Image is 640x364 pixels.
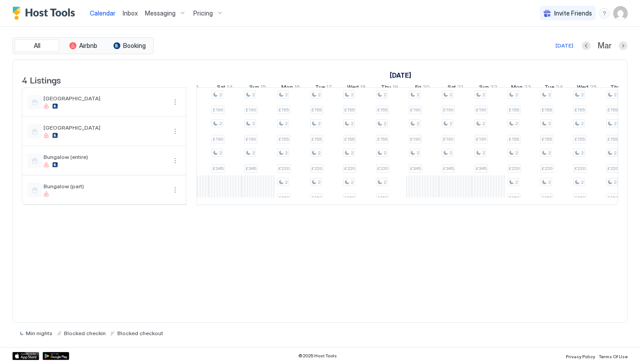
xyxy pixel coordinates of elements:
a: Host Tools Logo [12,7,79,20]
a: March 24, 2026 [542,82,565,95]
span: Min nights [26,330,52,336]
span: 2 [515,179,518,185]
span: Inbox [123,9,138,17]
a: March 21, 2026 [445,82,465,95]
span: 2 [449,150,452,156]
span: 2 [384,121,386,127]
span: £190 [443,107,453,113]
span: £160 [542,195,552,201]
span: 2 [548,179,551,185]
span: 2 [384,179,386,185]
a: March 16, 2026 [279,82,302,95]
a: March 14, 2026 [215,82,235,95]
span: Blocked checkout [117,330,163,336]
span: 24 [556,83,563,93]
span: 2 [318,150,320,156]
span: £160 [377,195,388,201]
span: Thu [610,83,620,93]
span: £220 [509,166,520,171]
span: 2 [252,92,255,98]
a: March 22, 2026 [477,82,500,95]
span: £155 [509,136,519,142]
a: March 15, 2026 [247,82,268,95]
span: £220 [608,166,618,171]
span: £345 [213,166,224,171]
div: tab-group [12,37,154,54]
span: 2 [285,121,288,127]
span: £155 [279,136,289,142]
span: £345 [476,166,487,171]
span: All [34,42,40,50]
div: menu [599,8,610,19]
a: March 26, 2026 [608,82,631,95]
span: 2 [285,150,288,156]
span: 18 [360,83,366,93]
span: 2 [482,92,485,98]
a: March 18, 2026 [345,82,368,95]
span: Bungalow (entire) [44,154,166,160]
span: Mon [511,83,523,93]
span: Terms Of Use [599,354,628,359]
span: 2 [515,92,518,98]
button: [DATE] [554,40,575,51]
span: Booking [123,42,146,50]
div: App Store [12,352,39,360]
button: Previous month [582,41,591,50]
span: 20 [423,83,430,93]
span: 2 [482,121,485,127]
span: 2 [219,121,222,127]
span: 2 [384,150,386,156]
span: 2 [449,92,452,98]
span: 2 [285,179,288,185]
span: 2 [482,150,485,156]
span: 2 [285,92,288,98]
span: Tue [544,83,554,93]
span: 2 [318,121,320,127]
span: Blocked checkin [64,330,106,336]
span: Pricing [193,9,213,17]
span: £155 [312,136,322,142]
span: £155 [279,107,289,113]
span: 2 [416,92,419,98]
div: User profile [613,6,628,20]
span: 2 [252,121,255,127]
span: £155 [542,136,552,142]
span: Mar [598,41,612,51]
span: £190 [410,136,420,142]
span: [GEOGRAPHIC_DATA] [44,95,166,102]
span: Privacy Policy [566,354,595,359]
span: 2 [581,92,584,98]
span: £345 [246,166,256,171]
span: Fri [415,83,421,93]
span: 2 [351,179,353,185]
span: £220 [575,166,585,171]
span: 23 [524,83,531,93]
span: 2 [318,179,320,185]
span: 15 [260,83,266,93]
span: 14 [227,83,233,93]
span: 17 [326,83,332,93]
span: £220 [312,166,322,171]
span: 2 [548,121,551,127]
span: £190 [476,136,486,142]
a: Inbox [123,8,138,18]
button: Booking [107,40,152,52]
span: 2 [515,121,518,127]
span: Calendar [90,9,116,17]
span: £220 [377,166,388,171]
span: Mon [281,83,293,93]
span: 2 [416,150,419,156]
span: £155 [575,107,585,113]
span: 2 [384,92,386,98]
span: Sun [249,83,259,93]
button: More options [170,185,180,195]
span: Tue [315,83,325,93]
a: March 1, 2026 [388,69,413,82]
a: March 25, 2026 [575,82,599,95]
div: [DATE] [556,42,573,50]
span: Bungalow (part) [44,183,166,190]
span: 22 [490,83,497,93]
a: Google Play Store [43,352,69,360]
button: More options [170,155,180,166]
span: £160 [575,195,585,201]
